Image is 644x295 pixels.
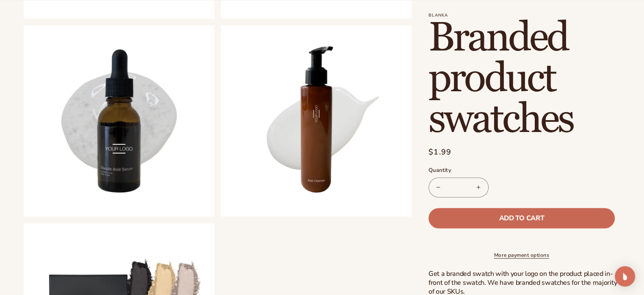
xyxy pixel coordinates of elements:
h1: Branded product swatches [428,18,620,140]
span: $1.99 [428,146,452,158]
p: Blanka [428,13,620,18]
button: Add to cart [428,208,615,228]
label: Quantity [428,166,615,175]
span: Add to cart [499,215,544,222]
div: Open Intercom Messenger [615,266,635,287]
a: More payment options [428,251,615,259]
